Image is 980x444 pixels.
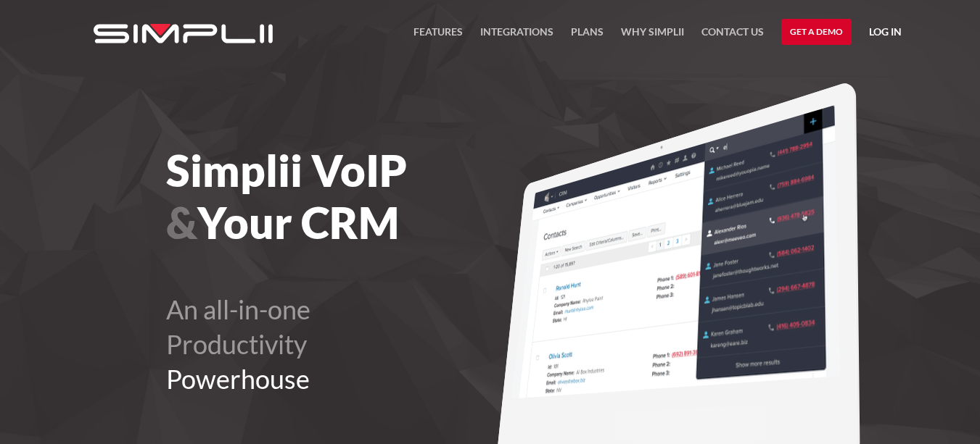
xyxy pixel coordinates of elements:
[166,292,570,396] h2: An all-in-one Productivity
[94,24,273,43] img: Simplii
[166,196,197,248] span: &
[701,23,764,49] a: Contact US
[480,23,553,49] a: Integrations
[781,19,852,45] a: Get a Demo
[571,23,604,49] a: Plans
[869,23,902,45] a: Log in
[413,23,463,49] a: FEATURES
[621,23,684,49] a: Why Simplii
[166,144,570,248] h1: Simplii VoIP Your CRM
[166,363,310,395] span: Powerhouse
